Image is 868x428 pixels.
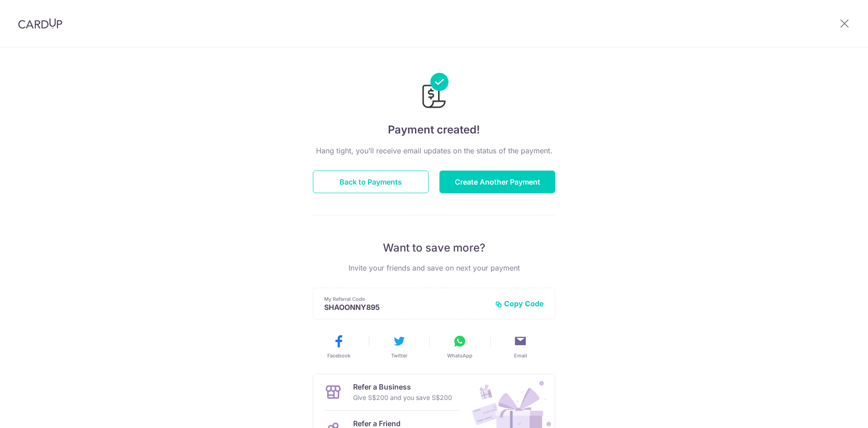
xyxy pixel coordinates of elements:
[313,262,555,273] p: Invite your friends and save on next your payment
[324,303,488,312] p: SHAOONNY895
[353,381,452,392] p: Refer a Business
[327,352,350,359] span: Facebook
[514,352,527,359] span: Email
[18,18,62,29] img: CardUp
[313,145,555,156] p: Hang tight, you’ll receive email updates on the status of the payment.
[373,334,426,359] button: Twitter
[312,334,365,359] button: Facebook
[313,122,555,138] h4: Payment created!
[447,352,472,359] span: WhatsApp
[313,171,429,193] button: Back to Payments
[433,334,486,359] button: WhatsApp
[420,73,448,111] img: Payments
[313,241,555,255] p: Want to save more?
[353,392,452,403] p: Give S$200 and you save S$200
[324,295,488,303] p: My Referral Code
[439,171,555,193] button: Create Another Payment
[495,299,544,308] button: Copy Code
[391,352,407,359] span: Twitter
[494,334,547,359] button: Email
